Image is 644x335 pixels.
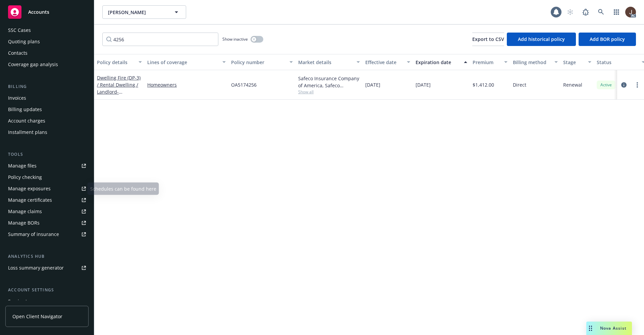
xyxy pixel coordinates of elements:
button: Export to CSV [472,33,504,46]
div: Safeco Insurance Company of America, Safeco Insurance (Liberty Mutual) [298,75,360,89]
a: Manage certificates [5,195,89,205]
a: Loss summary generator [5,262,89,273]
button: [PERSON_NAME] [102,5,186,19]
a: Summary of insurance [5,229,89,240]
div: Policy number [231,59,285,66]
a: Accounts [5,3,89,21]
div: SSC Cases [8,25,31,36]
a: more [633,81,641,89]
a: SSC Cases [5,25,89,36]
div: Drag to move [586,322,595,335]
a: Installment plans [5,127,89,138]
div: Policy checking [8,172,42,183]
span: Accounts [28,9,49,15]
div: Invoices [8,93,26,103]
div: Manage exposures [8,183,51,194]
span: Add BOR policy [590,36,625,42]
div: Manage BORs [8,218,40,228]
span: [DATE] [416,81,431,88]
div: Billing [5,83,89,90]
button: Stage [560,54,594,70]
div: Manage files [8,160,37,171]
button: Lines of coverage [145,54,228,70]
span: OA5174256 [231,81,257,88]
span: - [STREET_ADDRESS][PERSON_NAME] [97,89,140,109]
a: Manage claims [5,206,89,217]
div: Installment plans [8,127,47,138]
div: Status [597,59,638,66]
span: Direct [513,81,526,88]
div: Manage certificates [8,195,52,205]
div: Analytics hub [5,253,89,260]
a: Billing updates [5,104,89,115]
span: Active [599,82,613,88]
div: Policy details [97,59,135,66]
a: Manage BORs [5,218,89,228]
span: Renewal [563,81,582,88]
div: Billing updates [8,104,42,115]
span: Export to CSV [472,36,504,42]
div: Lines of coverage [147,59,218,66]
button: Nova Assist [586,322,632,335]
img: photo [625,7,636,17]
a: Quoting plans [5,36,89,47]
button: Premium [470,54,510,70]
div: Account charges [8,115,45,126]
a: Start snowing [563,5,577,19]
span: Nova Assist [600,325,627,331]
div: Manage claims [8,206,42,217]
button: Billing method [510,54,560,70]
div: Effective date [365,59,403,66]
a: Policy checking [5,172,89,183]
div: Service team [8,296,37,307]
span: [DATE] [365,81,380,88]
a: Invoices [5,93,89,103]
span: Show inactive [222,36,248,42]
button: Policy number [228,54,296,70]
div: Billing method [513,59,550,66]
div: Summary of insurance [8,229,59,240]
button: Expiration date [413,54,470,70]
a: Manage files [5,160,89,171]
div: Quoting plans [8,36,40,47]
div: Account settings [5,287,89,293]
a: Search [594,5,608,19]
span: $1,412.00 [473,81,494,88]
a: Contacts [5,48,89,58]
button: Policy details [94,54,145,70]
a: Manage exposures [5,183,89,194]
span: Add historical policy [518,36,565,42]
a: Report a Bug [579,5,592,19]
a: Coverage gap analysis [5,59,89,70]
input: Filter by keyword... [102,33,218,46]
div: Expiration date [416,59,460,66]
button: Add historical policy [507,33,576,46]
div: Market details [298,59,353,66]
a: Service team [5,296,89,307]
span: Open Client Navigator [12,313,62,320]
div: Premium [473,59,500,66]
a: Switch app [610,5,623,19]
a: Account charges [5,115,89,126]
div: Contacts [8,48,28,58]
span: Show all [298,89,360,95]
div: Loss summary generator [8,262,64,273]
a: Homeowners [147,81,226,88]
a: circleInformation [620,81,628,89]
span: [PERSON_NAME] [108,9,166,16]
button: Market details [296,54,363,70]
button: Effective date [363,54,413,70]
div: Tools [5,151,89,158]
div: Coverage gap analysis [8,59,58,70]
a: Dwelling Fire (DP-3) / Rental Dwelling / Landlord [97,75,141,109]
button: Add BOR policy [579,33,636,46]
div: Stage [563,59,584,66]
